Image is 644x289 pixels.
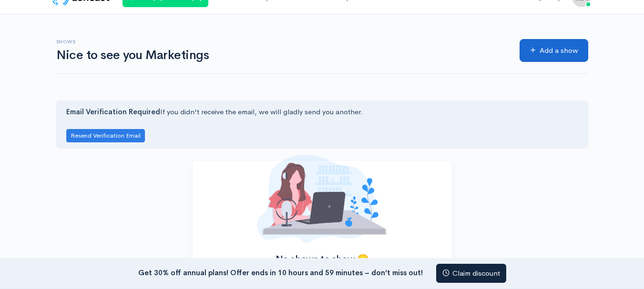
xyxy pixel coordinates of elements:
button: Resend Verification Email [66,129,145,143]
h2: No shows to show 😞 [225,254,419,265]
a: Add a show [520,39,588,62]
h1: Nice to see you Marketings [56,49,508,62]
div: If you didn't receive the email, we will gladly send you another. [56,100,588,149]
strong: Email Verification Required [66,107,160,116]
img: No shows added [257,155,387,243]
strong: Get 30% off annual plans! Offer ends in 10 hours and 59 minutes – don’t miss out! [138,268,423,277]
h6: Shows [56,39,508,44]
a: Claim discount [436,264,506,283]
